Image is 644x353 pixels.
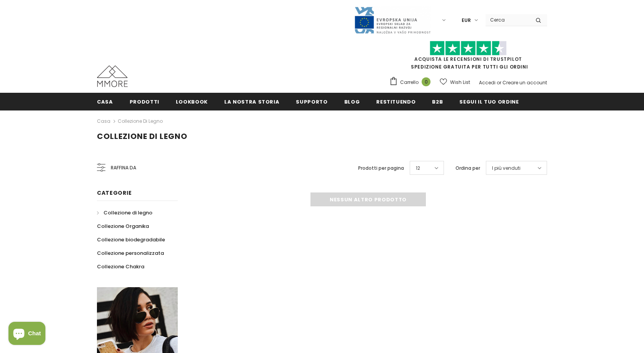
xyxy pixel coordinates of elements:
span: Segui il tuo ordine [459,98,519,105]
input: Search Site [486,14,530,25]
a: Collezione personalizzata [97,246,164,260]
span: Restituendo [376,98,415,105]
a: Collezione biodegradabile [97,233,165,246]
label: Ordina per [455,164,480,172]
a: Collezione di legno [97,206,152,219]
span: La nostra storia [224,98,279,105]
a: Javni Razpis [354,17,431,23]
span: EUR [462,17,471,24]
img: Fidati di Pilot Stars [430,41,507,56]
span: Categorie [97,189,132,197]
span: Raffina da [111,164,136,172]
a: Acquista le recensioni di TrustPilot [414,56,522,62]
span: Collezione di legno [103,209,152,216]
img: Casi MMORE [97,65,128,87]
a: Collezione Chakra [97,260,144,273]
a: Blog [344,93,360,110]
a: supporto [296,93,327,110]
a: Lookbook [176,93,208,110]
span: Collezione di legno [97,131,187,142]
span: Collezione personalizzata [97,249,164,257]
span: Lookbook [176,98,208,105]
a: Prodotti [130,93,159,110]
span: supporto [296,98,327,105]
span: SPEDIZIONE GRATUITA PER TUTTI GLI ORDINI [389,44,547,70]
span: Prodotti [130,98,159,105]
span: Casa [97,98,113,105]
a: B2B [432,93,443,110]
label: Prodotti per pagina [358,164,404,172]
inbox-online-store-chat: Shopify online store chat [6,322,48,347]
span: 12 [416,164,420,172]
a: Casa [97,93,113,110]
span: I più venduti [492,164,521,172]
a: Accedi [479,79,496,86]
a: Casa [97,117,110,126]
img: Javni Razpis [354,6,431,34]
a: Collezione di legno [118,118,163,124]
a: Carrello 0 [389,77,434,88]
span: Blog [344,98,360,105]
span: Wish List [450,79,470,86]
a: Restituendo [376,93,415,110]
a: Creare un account [502,79,547,86]
span: 0 [422,77,430,86]
a: Segui il tuo ordine [459,93,519,110]
a: Wish List [440,75,470,89]
span: Carrello [400,79,419,86]
span: Collezione Organika [97,223,149,230]
span: or [497,79,501,86]
span: B2B [432,98,443,105]
a: Collezione Organika [97,219,149,233]
span: Collezione biodegradabile [97,236,165,243]
span: Collezione Chakra [97,263,144,270]
a: La nostra storia [224,93,279,110]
